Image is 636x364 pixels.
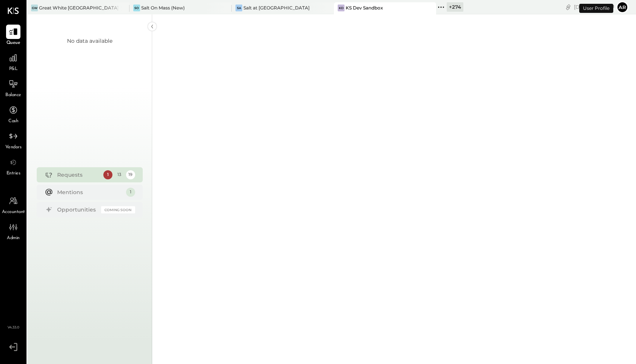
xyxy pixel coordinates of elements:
[6,40,20,47] span: Queue
[447,2,463,12] div: + 274
[6,170,20,177] span: Entries
[67,37,112,45] div: No data available
[126,188,135,197] div: 1
[141,5,185,11] div: Salt On Mass (New)
[346,5,383,11] div: KS Dev Sandbox
[5,144,22,151] span: Vendors
[101,206,135,213] div: Coming Soon
[57,206,97,213] div: Opportunities
[57,188,122,196] div: Mentions
[235,5,242,11] div: Sa
[8,118,18,125] span: Cash
[0,25,26,47] a: Queue
[7,235,20,242] span: Admin
[0,129,26,151] a: Vendors
[2,209,25,216] span: Accountant
[0,155,26,177] a: Entries
[115,170,124,179] div: 13
[616,1,628,13] button: Ar
[0,194,26,216] a: Accountant
[39,5,118,11] div: Great White [GEOGRAPHIC_DATA]
[126,170,135,179] div: 19
[5,92,21,99] span: Balance
[579,4,613,13] div: User Profile
[57,171,100,179] div: Requests
[31,5,38,11] div: GW
[0,220,26,242] a: Admin
[0,77,26,99] a: Balance
[243,5,310,11] div: Salt at [GEOGRAPHIC_DATA]
[564,3,572,11] div: copy link
[133,5,140,11] div: SO
[574,3,614,11] div: [DATE]
[0,103,26,125] a: Cash
[9,66,18,73] span: P&L
[338,5,344,11] div: KD
[103,170,112,179] div: 1
[0,51,26,73] a: P&L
